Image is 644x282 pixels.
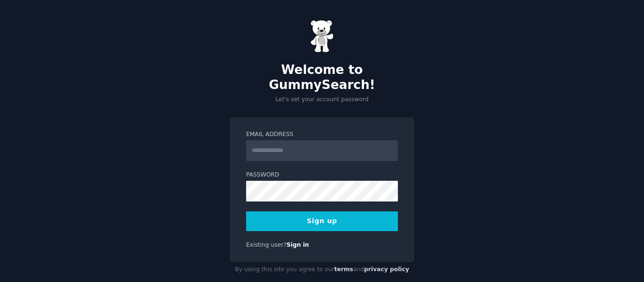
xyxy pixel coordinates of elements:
button: Sign up [246,211,398,231]
h2: Welcome to GummySearch! [230,63,414,92]
a: terms [334,266,353,273]
div: By using this site you agree to our and [230,262,414,277]
a: Sign in [287,242,309,248]
label: Email Address [246,130,398,139]
p: Let's set your account password [230,96,414,104]
a: privacy policy [364,266,409,273]
img: Gummy Bear [310,20,334,53]
span: Existing user? [246,242,287,248]
label: Password [246,171,398,179]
